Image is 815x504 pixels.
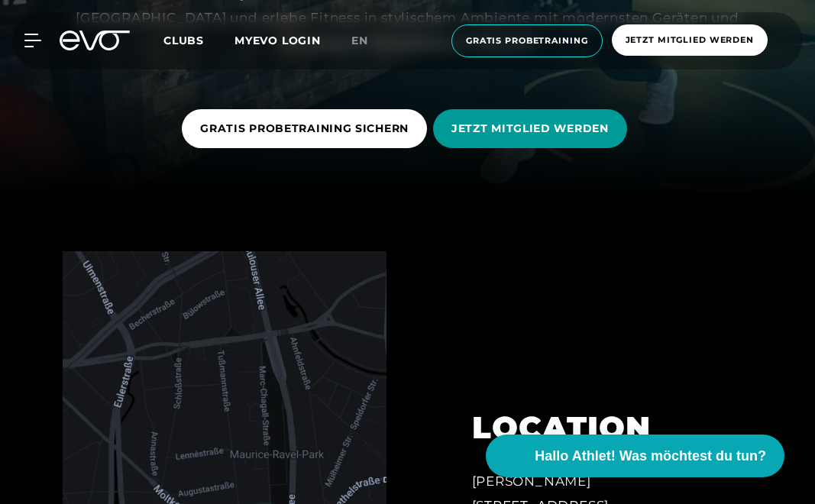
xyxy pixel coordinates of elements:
[163,33,234,47] a: Clubs
[607,24,772,57] a: Jetzt Mitglied werden
[626,34,754,47] span: Jetzt Mitglied werden
[433,98,633,160] a: JETZT MITGLIED WERDEN
[447,24,607,57] a: Gratis Probetraining
[351,34,368,47] span: en
[451,121,609,137] span: JETZT MITGLIED WERDEN
[535,446,766,467] span: Hallo Athlet! Was möchtest du tun?
[351,32,386,50] a: en
[486,435,784,477] button: Hallo Athlet! Was möchtest du tun?
[234,34,321,47] a: MYEVO LOGIN
[466,34,588,47] span: Gratis Probetraining
[200,121,409,137] span: GRATIS PROBETRAINING SICHERN
[182,98,433,160] a: GRATIS PROBETRAINING SICHERN
[163,34,204,47] span: Clubs
[472,409,723,446] h2: LOCATION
